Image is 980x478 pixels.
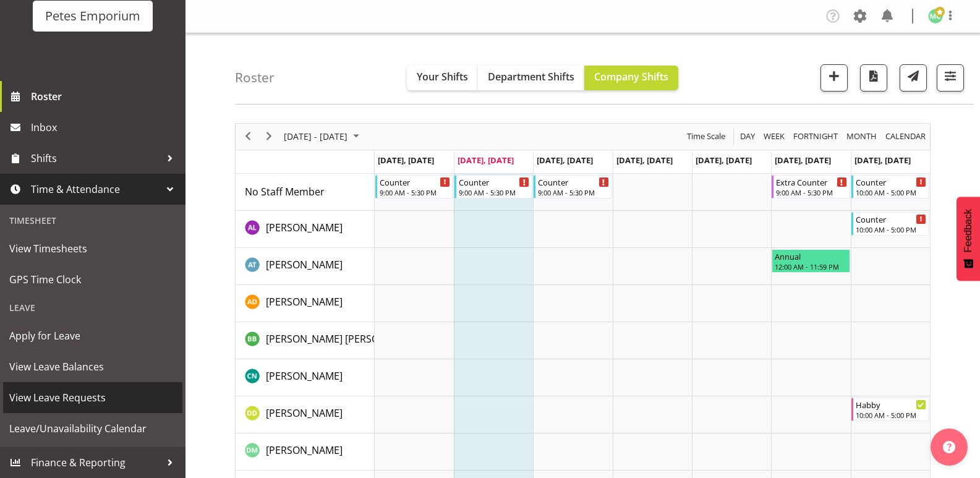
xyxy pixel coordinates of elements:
a: View Timesheets [3,233,182,264]
td: Alex-Micheal Taniwha resource [236,248,375,285]
div: 10:00 AM - 5:00 PM [856,410,926,420]
button: Your Shifts [407,66,478,90]
div: 10:00 AM - 5:00 PM [856,224,926,234]
a: [PERSON_NAME] [266,443,343,458]
div: Annual [775,250,846,262]
a: View Leave Requests [3,382,182,413]
span: [PERSON_NAME] [266,443,343,457]
h4: Roster [235,70,275,85]
button: Department Shifts [478,66,584,90]
button: Month [884,129,928,144]
div: 9:00 AM - 5:30 PM [380,187,450,197]
a: Apply for Leave [3,320,182,351]
div: October 06 - 12, 2025 [279,124,367,150]
td: Amelia Denz resource [236,285,375,322]
span: [DATE], [DATE] [696,155,752,166]
div: No Staff Member"s event - Counter Begin From Monday, October 6, 2025 at 9:00:00 AM GMT+13:00 Ends... [375,175,453,198]
span: [DATE] - [DATE] [283,129,349,144]
button: Next [261,129,278,144]
span: Fortnight [792,129,839,144]
div: No Staff Member"s event - Extra Counter Begin From Saturday, October 11, 2025 at 9:00:00 AM GMT+1... [772,175,850,198]
div: Danielle Donselaar"s event - Habby Begin From Sunday, October 12, 2025 at 10:00:00 AM GMT+13:00 E... [851,398,929,421]
span: Shifts [31,149,161,168]
span: [DATE], [DATE] [378,155,434,166]
a: View Leave Balances [3,351,182,382]
div: Habby [856,398,926,411]
div: next period [258,124,279,150]
a: GPS Time Clock [3,264,182,295]
td: David McAuley resource [236,433,375,471]
span: Company Shifts [594,70,668,83]
span: [PERSON_NAME] [266,221,343,234]
span: No Staff Member [245,185,325,198]
span: [PERSON_NAME] [266,295,343,309]
span: View Leave Balances [9,357,176,376]
span: [DATE], [DATE] [616,155,673,166]
span: [PERSON_NAME] [266,258,343,271]
button: Filter Shifts [937,64,964,92]
button: Add a new shift [820,64,848,92]
button: Timeline Month [845,129,879,144]
td: Christine Neville resource [236,359,375,396]
div: 9:00 AM - 5:30 PM [459,187,529,197]
span: [PERSON_NAME] [266,406,343,420]
span: Month [845,129,878,144]
div: Counter [459,176,529,188]
div: No Staff Member"s event - Counter Begin From Sunday, October 12, 2025 at 10:00:00 AM GMT+13:00 En... [851,175,929,198]
td: No Staff Member resource [236,174,375,211]
button: Fortnight [791,129,840,144]
span: Your Shifts [417,70,468,83]
div: 10:00 AM - 5:00 PM [856,187,926,197]
button: October 2025 [282,129,365,144]
span: [DATE], [DATE] [854,155,911,166]
span: [DATE], [DATE] [537,155,593,166]
span: Feedback [963,209,974,252]
div: Leave [3,295,182,320]
img: help-xxl-2.png [943,441,955,453]
span: Roster [31,87,179,106]
span: Department Shifts [488,70,574,83]
div: No Staff Member"s event - Counter Begin From Tuesday, October 7, 2025 at 9:00:00 AM GMT+13:00 End... [454,175,532,198]
div: 9:00 AM - 5:30 PM [776,187,846,197]
div: Counter [856,213,926,225]
button: Timeline Week [762,129,787,144]
a: [PERSON_NAME] [266,294,343,309]
td: Beena Beena resource [236,322,375,359]
div: Counter [538,176,608,188]
a: [PERSON_NAME] [266,369,343,383]
span: Time & Attendance [31,180,161,198]
button: Company Shifts [584,66,678,90]
button: Time Scale [685,129,728,144]
div: Abigail Lane"s event - Counter Begin From Sunday, October 12, 2025 at 10:00:00 AM GMT+13:00 Ends ... [851,212,929,236]
button: Previous [240,129,257,144]
div: Timesheet [3,208,182,233]
span: View Leave Requests [9,388,176,407]
div: Counter [380,176,450,188]
span: [DATE], [DATE] [775,155,831,166]
a: [PERSON_NAME] [266,220,343,235]
a: [PERSON_NAME] [PERSON_NAME] [266,331,422,346]
a: Leave/Unavailability Calendar [3,413,182,444]
span: Leave/Unavailability Calendar [9,419,176,438]
span: [DATE], [DATE] [458,155,514,166]
span: Finance & Reporting [31,453,161,472]
span: Time Scale [686,129,726,144]
span: View Timesheets [9,239,176,258]
span: calendar [884,129,927,144]
td: Danielle Donselaar resource [236,396,375,433]
div: 12:00 AM - 11:59 PM [775,262,846,271]
div: Extra Counter [776,176,846,188]
button: Send a list of all shifts for the selected filtered period to all rostered employees. [900,64,927,92]
div: previous period [237,124,258,150]
span: GPS Time Clock [9,270,176,289]
span: Apply for Leave [9,326,176,345]
div: No Staff Member"s event - Counter Begin From Wednesday, October 8, 2025 at 9:00:00 AM GMT+13:00 E... [534,175,611,198]
div: Petes Emporium [45,7,140,25]
span: [PERSON_NAME] [PERSON_NAME] [266,332,422,346]
div: Counter [856,176,926,188]
a: [PERSON_NAME] [266,406,343,420]
div: Alex-Micheal Taniwha"s event - Annual Begin From Saturday, October 11, 2025 at 12:00:00 AM GMT+13... [772,249,850,273]
button: Feedback - Show survey [957,197,980,281]
a: No Staff Member [245,184,325,199]
img: melissa-cowen2635.jpg [928,9,943,23]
